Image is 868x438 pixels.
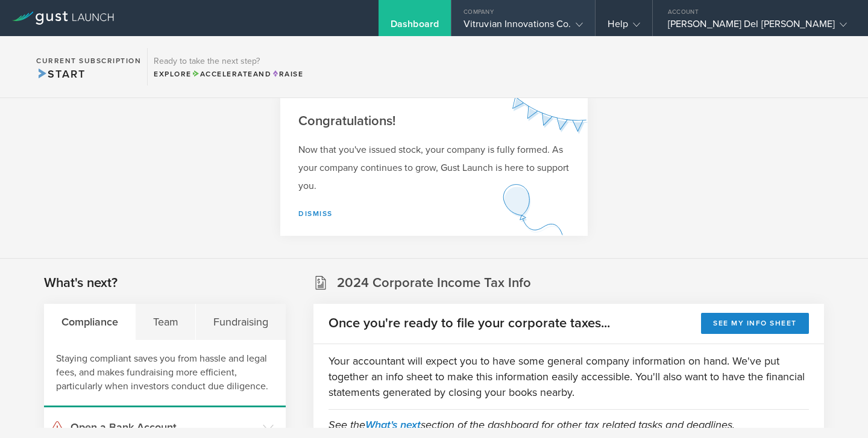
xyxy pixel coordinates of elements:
h2: What's next? [44,274,118,292]
span: Raise [271,70,303,78]
h2: Congratulations! [298,113,570,130]
div: [PERSON_NAME] Del [PERSON_NAME] [668,18,847,36]
span: and [192,70,272,78]
div: Team [136,304,196,340]
h2: Current Subscription [36,57,141,64]
a: Dismiss [298,209,333,218]
iframe: Chat Widget [808,380,868,438]
span: Start [36,67,85,81]
div: Vitruvian Innovations Co. [464,18,583,36]
div: Fundraising [196,304,285,340]
h3: Ready to take the next step? [154,57,303,66]
div: Compliance [44,304,136,340]
h3: Open a Bank Account [71,419,257,435]
div: Ready to take the next step?ExploreAccelerateandRaise [147,48,309,85]
p: Your accountant will expect you to have some general company information on hand. We've put toget... [329,353,809,400]
span: Accelerate [192,70,253,78]
h2: 2024 Corporate Income Tax Info [337,274,531,292]
h2: Once you're ready to file your corporate taxes... [329,315,610,332]
p: Now that you've issued stock, your company is fully formed. As your company continues to grow, Gu... [298,141,570,195]
div: Explore [154,69,303,79]
a: What's next [365,418,421,431]
div: Dashboard [391,18,439,36]
button: See my info sheet [701,313,809,334]
div: Help [608,18,640,36]
em: See the section of the dashboard for other tax related tasks and deadlines. [329,418,735,431]
div: Staying compliant saves you from hassle and legal fees, and makes fundraising more efficient, par... [44,340,286,407]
